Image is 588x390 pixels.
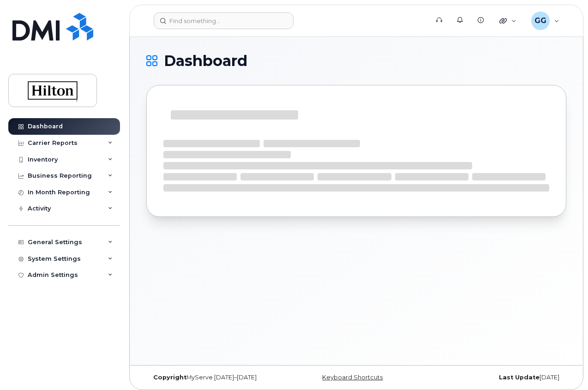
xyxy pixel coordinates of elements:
[499,374,540,381] strong: Last Update
[322,374,383,381] a: Keyboard Shortcuts
[426,374,566,381] div: [DATE]
[153,374,186,381] strong: Copyright
[164,54,247,68] span: Dashboard
[146,374,286,381] div: MyServe [DATE]–[DATE]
